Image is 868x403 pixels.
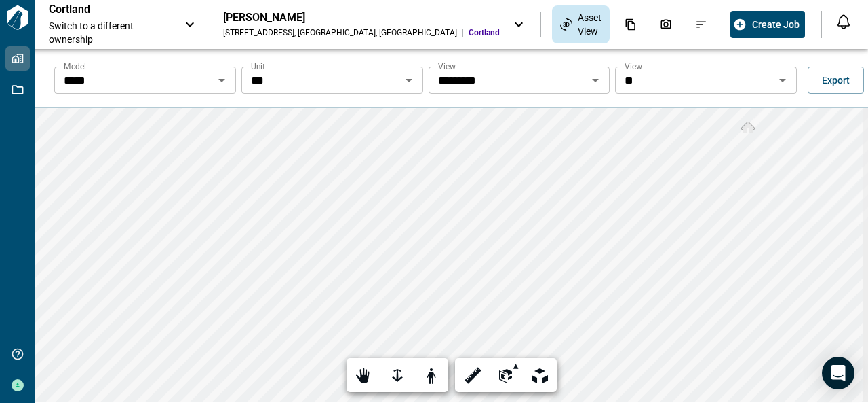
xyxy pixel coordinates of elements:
[399,71,418,90] button: Open
[722,13,751,36] div: Jobs
[730,11,805,38] button: Create Job
[586,71,605,90] button: Open
[49,19,171,46] span: Switch to a different ownership
[469,27,500,38] span: Cortland
[625,60,642,72] label: View
[687,13,715,36] div: Issues & Info
[223,27,457,38] div: [STREET_ADDRESS] , [GEOGRAPHIC_DATA] , [GEOGRAPHIC_DATA]
[652,13,680,36] div: Photos
[251,60,265,72] label: Unit
[822,357,854,389] div: Open Intercom Messenger
[212,71,231,90] button: Open
[49,3,171,16] p: Cortland
[833,11,854,33] button: Open notification feed
[752,18,800,31] span: Create Job
[773,71,792,90] button: Open
[552,5,610,43] div: Asset View
[808,67,864,94] button: Export
[578,11,601,38] span: Asset View
[64,60,86,72] label: Model
[223,11,500,24] div: [PERSON_NAME]
[822,73,850,87] span: Export
[438,60,456,72] label: View
[616,13,645,36] div: Documents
